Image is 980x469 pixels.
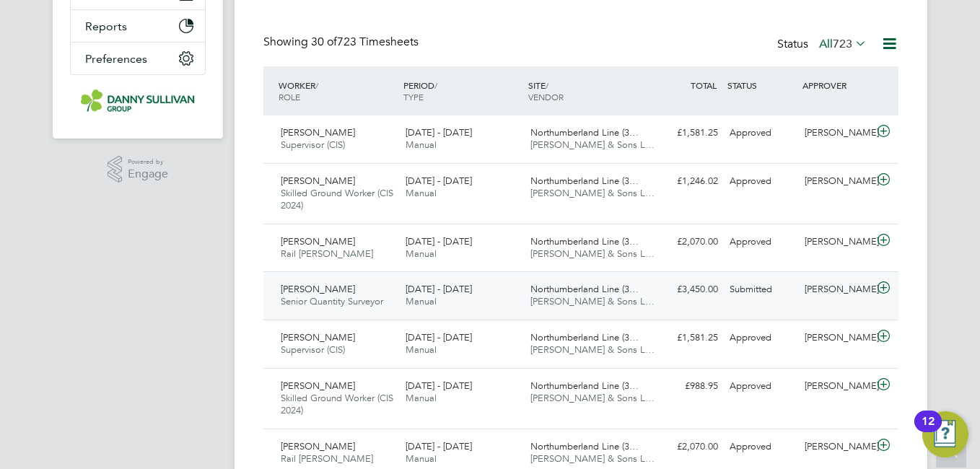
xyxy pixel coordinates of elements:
[281,283,355,295] span: [PERSON_NAME]
[649,278,724,302] div: £3,450.00
[281,175,355,187] span: [PERSON_NAME]
[128,156,168,168] span: Powered by
[649,121,724,145] div: £1,581.25
[649,435,724,459] div: £2,070.00
[311,35,337,49] span: 30 of
[528,91,564,102] span: VENDOR
[530,295,655,307] span: [PERSON_NAME] & Sons L…
[406,235,472,247] span: [DATE] - [DATE]
[406,392,437,404] span: Manual
[724,121,799,145] div: Approved
[406,187,437,199] span: Manual
[724,72,799,98] div: STATUS
[406,440,472,452] span: [DATE] - [DATE]
[406,175,472,187] span: [DATE] - [DATE]
[530,126,639,139] span: Northumberland Line (3…
[71,43,205,74] button: Preferences
[799,435,874,459] div: [PERSON_NAME]
[281,295,383,307] span: Senior Quantity Surveyor
[530,452,655,465] span: [PERSON_NAME] & Sons L…
[799,230,874,254] div: [PERSON_NAME]
[108,156,169,183] a: Powered byEngage
[403,91,424,102] span: TYPE
[281,392,393,416] span: Skilled Ground Worker (CIS 2024)
[400,72,525,110] div: PERIOD
[128,168,168,180] span: Engage
[71,10,205,42] button: Reports
[406,331,472,343] span: [DATE] - [DATE]
[724,435,799,459] div: Approved
[530,440,639,452] span: Northumberland Line (3…
[724,230,799,254] div: Approved
[406,380,472,392] span: [DATE] - [DATE]
[799,121,874,145] div: [PERSON_NAME]
[649,170,724,193] div: £1,246.02
[281,380,355,392] span: [PERSON_NAME]
[281,139,345,151] span: Supervisor (CIS)
[406,343,437,356] span: Manual
[530,331,639,343] span: Northumberland Line (3…
[922,411,968,457] button: Open Resource Center, 12 new notifications
[530,392,655,404] span: [PERSON_NAME] & Sons L…
[81,89,195,113] img: dannysullivan-logo-retina.png
[281,343,345,356] span: Supervisor (CIS)
[819,37,867,51] label: All
[833,37,852,51] span: 723
[546,79,548,91] span: /
[281,247,373,260] span: Rail [PERSON_NAME]
[281,331,355,343] span: [PERSON_NAME]
[530,235,639,247] span: Northumberland Line (3…
[406,247,437,260] span: Manual
[281,187,393,211] span: Skilled Ground Worker (CIS 2024)
[70,89,206,113] a: Go to home page
[724,374,799,398] div: Approved
[530,175,639,187] span: Northumberland Line (3…
[799,278,874,302] div: [PERSON_NAME]
[777,35,870,55] div: Status
[434,79,437,91] span: /
[281,452,373,465] span: Rail [PERSON_NAME]
[530,380,639,392] span: Northumberland Line (3…
[406,139,437,151] span: Manual
[530,139,655,151] span: [PERSON_NAME] & Sons L…
[799,374,874,398] div: [PERSON_NAME]
[406,126,472,139] span: [DATE] - [DATE]
[85,19,127,33] span: Reports
[649,230,724,254] div: £2,070.00
[406,452,437,465] span: Manual
[530,283,639,295] span: Northumberland Line (3…
[275,72,400,110] div: WORKER
[281,440,355,452] span: [PERSON_NAME]
[315,79,318,91] span: /
[263,35,421,50] div: Showing
[530,343,655,356] span: [PERSON_NAME] & Sons L…
[281,235,355,247] span: [PERSON_NAME]
[724,326,799,350] div: Approved
[724,278,799,302] div: Submitted
[279,91,300,102] span: ROLE
[649,374,724,398] div: £988.95
[530,187,655,199] span: [PERSON_NAME] & Sons L…
[525,72,649,110] div: SITE
[691,79,717,91] span: TOTAL
[799,170,874,193] div: [PERSON_NAME]
[281,126,355,139] span: [PERSON_NAME]
[649,326,724,350] div: £1,581.25
[799,72,874,98] div: APPROVER
[922,421,935,440] div: 12
[406,283,472,295] span: [DATE] - [DATE]
[530,247,655,260] span: [PERSON_NAME] & Sons L…
[799,326,874,350] div: [PERSON_NAME]
[724,170,799,193] div: Approved
[311,35,419,49] span: 723 Timesheets
[85,52,147,66] span: Preferences
[406,295,437,307] span: Manual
